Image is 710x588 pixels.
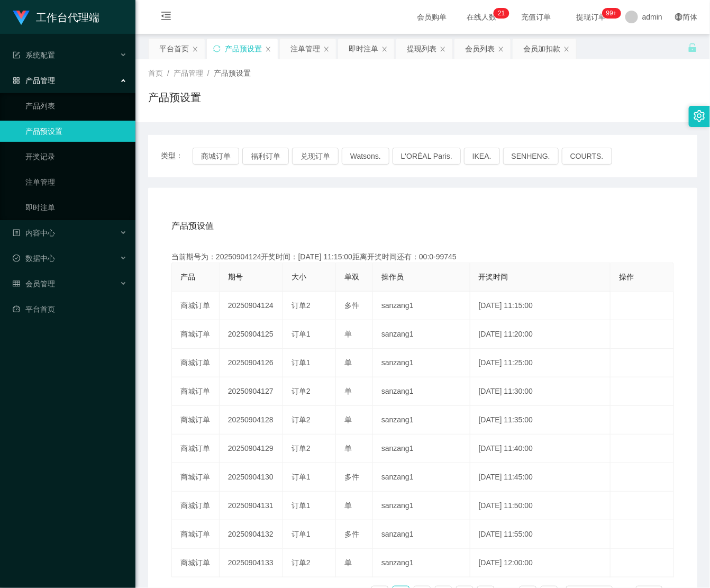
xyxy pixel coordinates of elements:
[25,197,127,218] a: 即时注单
[344,444,352,453] span: 单
[465,39,495,59] div: 会员列表
[172,377,220,406] td: 商城订单
[470,406,611,435] td: [DATE] 11:35:00
[13,51,55,59] span: 系统配置
[220,292,283,320] td: 20250904124
[13,13,99,21] a: 工作台代理端
[36,1,99,34] h1: 工作台代理端
[13,229,55,237] span: 内容中心
[220,377,283,406] td: 20250904127
[172,292,220,320] td: 商城订单
[172,435,220,463] td: 商城订单
[13,279,55,288] span: 会员管理
[407,39,436,59] div: 提现列表
[167,69,169,77] span: /
[242,148,289,165] button: 福利订单
[440,46,446,52] i: 图标: close
[25,146,127,167] a: 开奖记录
[172,520,220,549] td: 商城订单
[470,435,611,463] td: [DATE] 11:40:00
[344,387,352,395] span: 单
[393,148,461,165] button: L'ORÉAL Paris.
[25,121,127,142] a: 产品预设置
[13,229,20,237] i: 图标: profile
[323,46,330,52] i: 图标: close
[25,95,127,116] a: 产品列表
[470,349,611,377] td: [DATE] 11:25:00
[220,349,283,377] td: 20250904126
[675,13,682,21] i: 图标: global
[344,358,352,367] span: 单
[373,349,470,377] td: sanzang1
[344,301,359,310] span: 多件
[13,51,20,59] i: 图标: form
[470,377,611,406] td: [DATE] 11:30:00
[292,387,311,395] span: 订单2
[220,463,283,492] td: 20250904130
[470,520,611,549] td: [DATE] 11:55:00
[172,549,220,577] td: 商城订单
[265,46,271,52] i: 图标: close
[148,69,163,77] span: 首页
[373,463,470,492] td: sanzang1
[172,349,220,377] td: 商城订单
[292,530,311,538] span: 订单1
[344,501,352,510] span: 单
[373,492,470,520] td: sanzang1
[494,8,509,19] sup: 21
[479,273,508,281] span: 开奖时间
[464,148,500,165] button: IKEA.
[619,273,634,281] span: 操作
[571,13,612,21] span: 提现订单
[290,39,320,59] div: 注单管理
[694,110,705,122] i: 图标: setting
[292,330,311,338] span: 订单1
[292,473,311,481] span: 订单1
[213,45,221,52] i: 图标: sync
[13,298,127,320] a: 图标: dashboard平台首页
[220,520,283,549] td: 20250904132
[292,358,311,367] span: 订单1
[25,171,127,193] a: 注单管理
[373,320,470,349] td: sanzang1
[344,473,359,481] span: 多件
[148,1,184,34] i: 图标: menu-fold
[172,492,220,520] td: 商城订单
[207,69,210,77] span: /
[342,148,389,165] button: Watsons.
[470,292,611,320] td: [DATE] 11:15:00
[220,320,283,349] td: 20250904125
[344,415,352,424] span: 单
[470,320,611,349] td: [DATE] 11:20:00
[373,406,470,435] td: sanzang1
[602,8,621,19] sup: 1076
[220,492,283,520] td: 20250904131
[373,435,470,463] td: sanzang1
[470,549,611,577] td: [DATE] 12:00:00
[148,89,201,105] h1: 产品预设置
[159,39,189,59] div: 平台首页
[13,280,20,287] i: 图标: table
[523,39,560,59] div: 会员加扣款
[344,558,352,567] span: 单
[225,39,262,59] div: 产品预设置
[292,301,311,310] span: 订单2
[13,76,55,85] span: 产品管理
[498,8,502,19] p: 2
[373,549,470,577] td: sanzang1
[381,46,388,52] i: 图标: close
[214,69,251,77] span: 产品预设置
[373,377,470,406] td: sanzang1
[171,220,214,232] span: 产品预设值
[349,39,378,59] div: 即时注单
[373,292,470,320] td: sanzang1
[220,406,283,435] td: 20250904128
[171,251,674,263] div: 当前期号为：20250904124开奖时间：[DATE] 11:15:00距离开奖时间还有：00:0-99745
[688,43,697,52] i: 图标: unlock
[344,273,359,281] span: 单双
[220,549,283,577] td: 20250904133
[344,330,352,338] span: 单
[13,255,20,262] i: 图标: check-circle-o
[228,273,243,281] span: 期号
[498,46,504,52] i: 图标: close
